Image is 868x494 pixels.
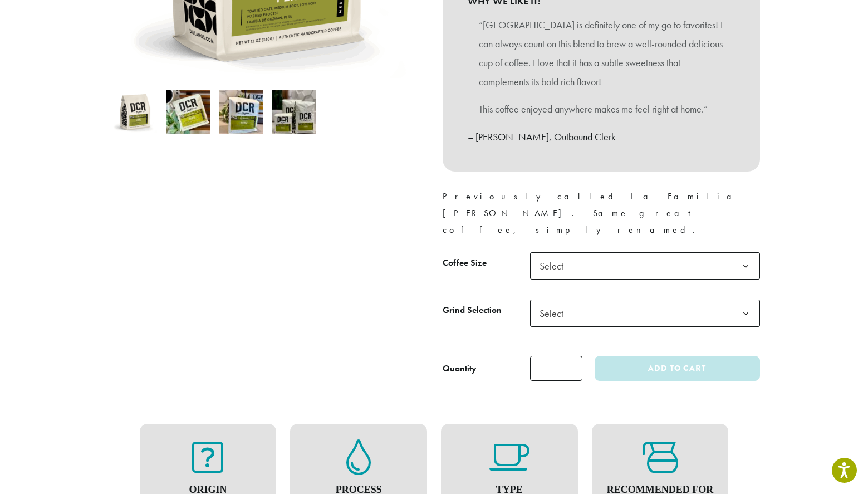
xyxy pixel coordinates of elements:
[272,90,316,134] img: Peru - Image 4
[530,300,760,327] span: Select
[166,90,210,134] img: Peru - Image 2
[595,356,759,381] button: Add to cart
[535,302,575,324] span: Select
[530,356,582,381] input: Product quantity
[479,16,724,91] p: “[GEOGRAPHIC_DATA] is definitely one of my go to favorites! I can always count on this blend to b...
[443,188,760,238] p: Previously called La Familia [PERSON_NAME]. Same great coffee, simply renamed.
[443,255,530,271] label: Coffee Size
[219,90,263,134] img: Peru - Image 3
[113,90,157,134] img: Peru
[443,362,477,375] div: Quantity
[535,255,575,277] span: Select
[443,302,530,319] label: Grind Selection
[530,252,760,280] span: Select
[468,128,735,146] p: – [PERSON_NAME], Outbound Clerk
[479,100,724,119] p: This coffee enjoyed anywhere makes me feel right at home.”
